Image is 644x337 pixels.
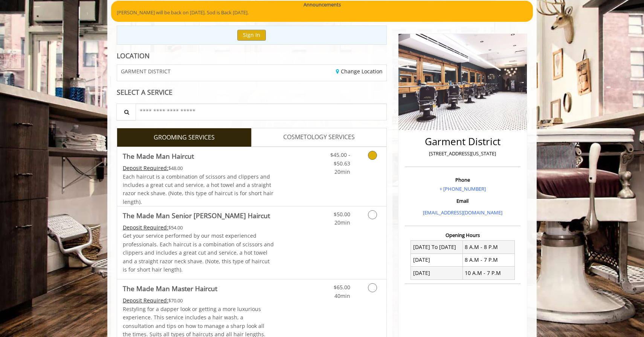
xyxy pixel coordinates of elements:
[407,136,519,147] h2: Garment District
[123,164,274,172] div: $48.00
[123,297,168,304] span: This service needs some Advance to be paid before we block your appointment
[411,241,463,254] td: [DATE] To [DATE]
[407,198,519,203] h3: Email
[440,185,486,192] a: + [PHONE_NUMBER]
[334,219,350,226] span: 20min
[330,151,350,167] span: $45.00 - $50.63
[123,151,194,161] b: The Made Man Haircut
[304,1,341,9] b: Announcements
[283,132,355,142] span: COSMETOLOGY SERVICES
[123,223,274,232] div: $54.00
[117,9,527,17] p: [PERSON_NAME] will be back on [DATE]. Sod is Back [DATE].
[462,254,514,266] td: 8 A.M - 7 P.M
[154,133,215,143] span: GROOMING SERVICES
[117,89,387,96] div: SELECT A SERVICE
[423,209,502,216] a: [EMAIL_ADDRESS][DOMAIN_NAME]
[123,210,270,221] b: The Made Man Senior [PERSON_NAME] Haircut
[334,292,350,299] span: 40min
[123,164,168,172] span: This service needs some Advance to be paid before we block your appointment
[411,254,463,266] td: [DATE]
[411,267,463,279] td: [DATE]
[462,241,514,254] td: 8 A.M - 8 P.M
[123,232,274,274] p: Get your service performed by our most experienced professionals. Each haircut is a combination o...
[117,51,150,60] b: LOCATION
[123,283,217,294] b: The Made Man Master Haircut
[405,232,520,238] h3: Opening Hours
[116,103,136,120] button: Service Search
[123,224,168,231] span: This service needs some Advance to be paid before we block your appointment
[334,284,350,291] span: $65.00
[121,68,171,74] span: GARMENT DISTRICT
[334,211,350,218] span: $50.00
[407,177,519,182] h3: Phone
[407,150,519,158] p: [STREET_ADDRESS][US_STATE]
[123,296,274,305] div: $70.00
[123,173,273,205] span: Each haircut is a combination of scissors and clippers and includes a great cut and service, a ho...
[462,267,514,279] td: 10 A.M - 7 P.M
[334,168,350,175] span: 20min
[237,30,266,41] button: Sign In
[336,68,383,75] a: Change Location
